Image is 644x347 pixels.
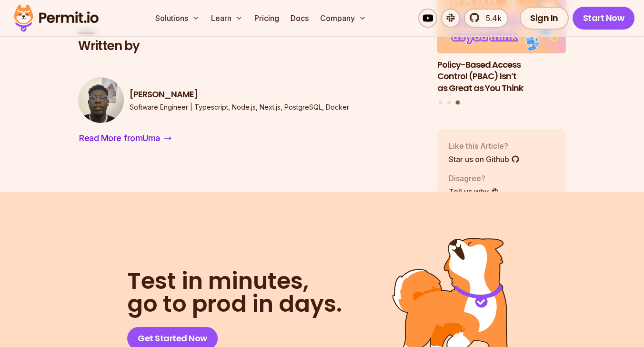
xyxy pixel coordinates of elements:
a: Pricing [251,9,283,28]
p: Disagree? [449,173,499,184]
span: 5.4k [480,12,502,24]
a: 5.4k [464,9,508,28]
button: Go to slide 3 [455,100,460,104]
a: Read More fromUma [78,131,172,146]
span: Read More from Uma [79,132,160,145]
img: Uma Victor [78,77,124,123]
a: Star us on Github [449,153,520,165]
button: Go to slide 1 [439,101,443,104]
p: Software Engineer | Typescript, Node.js, Next.js, PostgreSQL, Docker [130,102,349,112]
h3: [PERSON_NAME] [130,89,349,101]
button: Company [316,9,370,28]
h2: Written by [78,38,422,55]
a: Docs [287,9,312,28]
h2: go to prod in days. [127,270,342,316]
h3: Policy-Based Access Control (PBAC) Isn’t as Great as You Think [437,59,566,94]
span: Test in minutes, [127,270,342,293]
p: Like this Article? [449,140,520,152]
img: Permit logo [10,2,103,34]
button: Solutions [151,9,203,28]
a: Sign In [520,7,569,30]
a: Tell us why [449,186,499,197]
button: Go to slide 2 [447,101,451,104]
button: Learn [207,9,247,28]
a: Start Now [573,7,635,30]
